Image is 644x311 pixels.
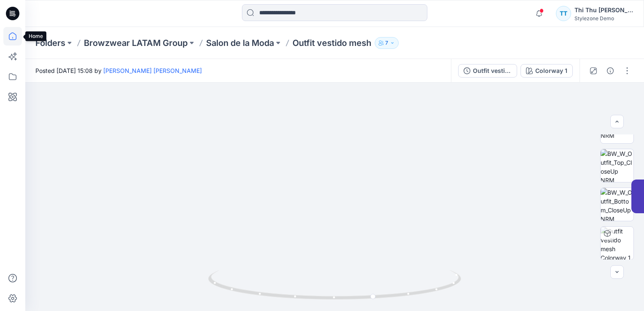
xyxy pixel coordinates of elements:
[35,37,65,49] a: Folders
[604,64,617,78] button: Details
[35,66,202,75] span: Posted [DATE] 15:08 by
[556,6,571,21] div: TT
[574,5,633,15] div: Thi Thu [PERSON_NAME]
[521,64,573,78] button: Colorway 1
[574,15,633,21] div: Stylezone Demo
[601,149,633,182] img: BW_W_Outfit_Top_CloseUp NRM
[601,227,633,260] img: Outfit vestido mesh Colorway 1
[473,66,512,75] div: Outfit vestido mesh
[292,37,371,49] p: Outfit vestido mesh
[458,64,517,78] button: Outfit vestido mesh
[166,28,503,311] img: eyJhbGciOiJIUzI1NiIsImtpZCI6IjAiLCJzbHQiOiJzZXMiLCJ0eXAiOiJKV1QifQ.eyJkYXRhIjp7InR5cGUiOiJzdG9yYW...
[535,66,567,75] div: Colorway 1
[84,37,188,49] a: Browzwear LATAM Group
[601,188,633,221] img: BW_W_Outfit_Bottom_CloseUp NRM
[103,67,202,74] a: [PERSON_NAME] [PERSON_NAME]
[375,37,399,49] button: 7
[385,38,388,48] p: 7
[206,37,274,49] a: Salon de la Moda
